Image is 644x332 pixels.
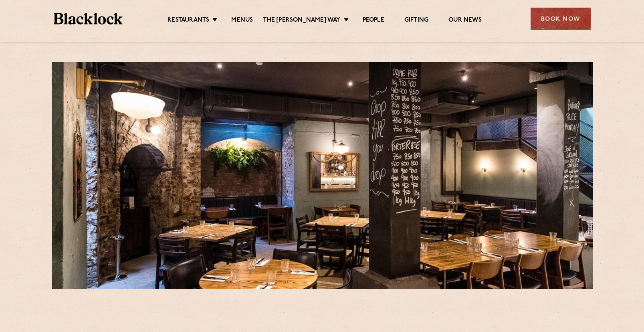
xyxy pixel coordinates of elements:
a: Our News [448,16,482,25]
a: Menus [231,16,253,25]
div: Book Now [531,8,591,30]
a: The [PERSON_NAME] Way [263,16,340,25]
a: People [363,16,384,25]
a: Gifting [404,16,428,25]
a: Restaurants [168,16,209,25]
img: BL_Textured_Logo-footer-cropped.svg [54,13,123,24]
